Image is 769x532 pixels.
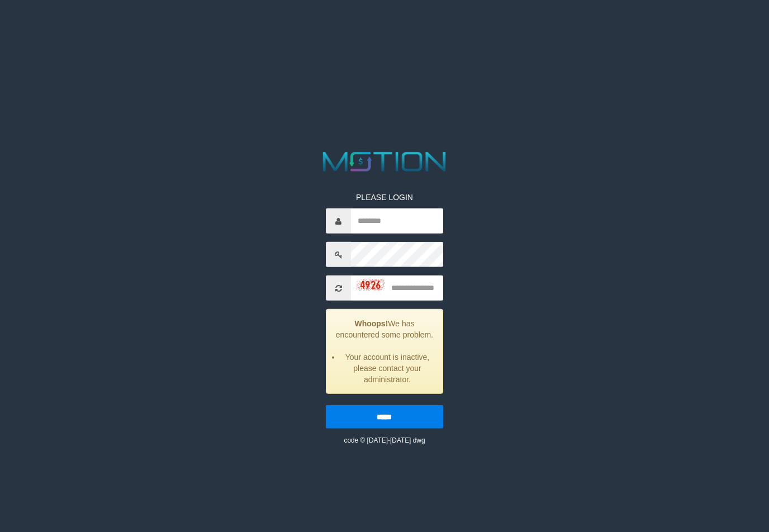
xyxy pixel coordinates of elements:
[354,319,388,328] strong: Whoops!
[326,192,443,203] p: PLEASE LOGIN
[357,279,385,290] img: captcha
[326,309,443,394] div: We has encountered some problem.
[340,351,434,385] li: Your account is inactive, please contact your administrator.
[344,436,425,444] small: code © [DATE]-[DATE] dwg
[317,149,452,175] img: MOTION_logo.png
